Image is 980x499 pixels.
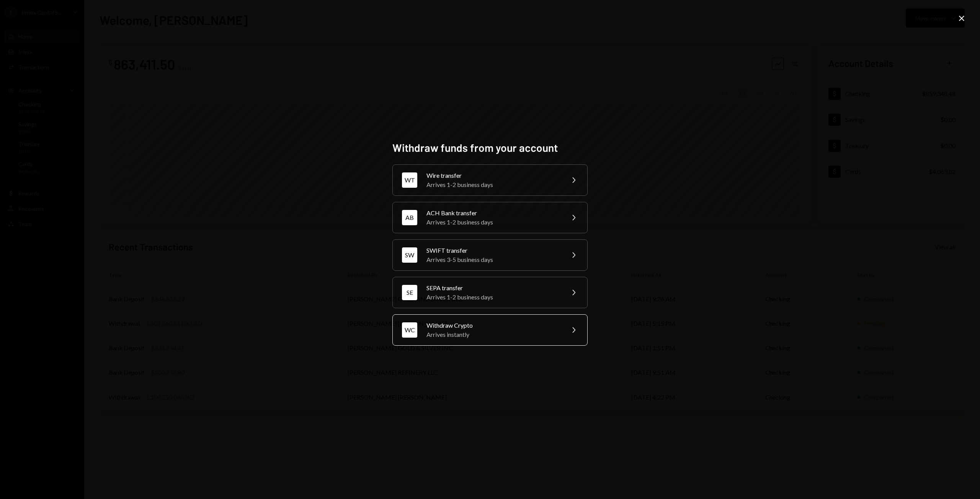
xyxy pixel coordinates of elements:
[402,322,417,338] div: WC
[402,247,417,263] div: SW
[392,239,588,271] button: SWSWIFT transferArrives 3-5 business days
[426,283,560,293] div: SEPA transfer
[392,140,588,155] h2: Withdraw funds from your account
[426,330,560,339] div: Arrives instantly
[426,171,560,180] div: Wire transfer
[392,314,588,346] button: WCWithdraw CryptoArrives instantly
[426,208,560,218] div: ACH Bank transfer
[426,293,560,302] div: Arrives 1-2 business days
[426,246,560,255] div: SWIFT transfer
[392,277,588,308] button: SESEPA transferArrives 1-2 business days
[426,321,560,330] div: Withdraw Crypto
[402,210,417,225] div: AB
[392,202,588,233] button: ABACH Bank transferArrives 1-2 business days
[426,255,560,264] div: Arrives 3-5 business days
[426,218,560,227] div: Arrives 1-2 business days
[402,172,417,188] div: WT
[426,180,560,189] div: Arrives 1-2 business days
[402,285,417,300] div: SE
[392,164,588,196] button: WTWire transferArrives 1-2 business days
